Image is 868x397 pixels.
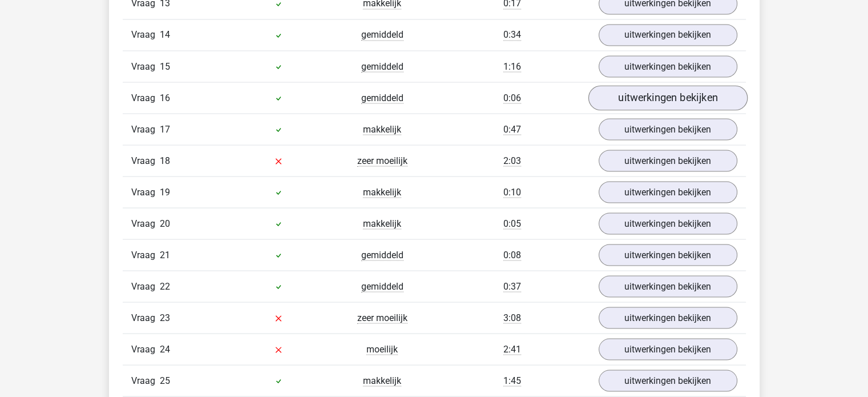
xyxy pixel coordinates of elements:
span: Vraag [131,342,160,356]
span: 1:45 [503,375,521,386]
span: 1:16 [503,61,521,72]
span: 0:37 [503,280,521,292]
span: 17 [160,123,170,134]
span: Vraag [131,28,160,42]
span: 16 [160,92,170,103]
a: uitwerkingen bekijken [599,275,737,297]
span: Vraag [131,122,160,136]
span: zeer moeilijk [357,155,407,166]
span: 18 [160,155,170,166]
span: 20 [160,218,170,228]
span: Vraag [131,311,160,324]
span: makkelijk [363,186,401,198]
span: 25 [160,375,170,386]
span: 15 [160,61,170,71]
span: gemiddeld [361,92,403,103]
span: Vraag [131,91,160,105]
a: uitwerkingen bekijken [599,55,737,77]
span: 0:05 [503,218,521,229]
span: 2:03 [503,155,521,166]
span: gemiddeld [361,280,403,292]
span: Vraag [131,154,160,167]
span: Vraag [131,248,160,262]
span: makkelijk [363,123,401,135]
a: uitwerkingen bekijken [599,370,737,391]
a: uitwerkingen bekijken [599,150,737,171]
a: uitwerkingen bekijken [588,86,747,111]
span: Vraag [131,216,160,230]
span: 3:08 [503,312,521,323]
a: uitwerkingen bekijken [599,338,737,360]
span: 19 [160,186,170,197]
span: gemiddeld [361,249,403,260]
a: uitwerkingen bekijken [599,212,737,234]
span: Vraag [131,374,160,387]
span: 0:06 [503,92,521,103]
span: 22 [160,280,170,291]
span: gemiddeld [361,61,403,72]
a: uitwerkingen bekijken [599,307,737,328]
span: 24 [160,343,170,354]
span: makkelijk [363,375,401,386]
span: Vraag [131,279,160,293]
a: uitwerkingen bekijken [599,244,737,266]
span: 2:41 [503,343,521,355]
span: makkelijk [363,218,401,229]
span: 23 [160,312,170,323]
span: 14 [160,29,170,40]
a: uitwerkingen bekijken [599,118,737,140]
span: gemiddeld [361,29,403,41]
span: 0:10 [503,186,521,198]
span: Vraag [131,185,160,199]
span: 0:47 [503,123,521,135]
span: 0:08 [503,249,521,260]
span: 0:34 [503,29,521,41]
span: 21 [160,249,170,260]
a: uitwerkingen bekijken [599,181,737,203]
span: moeilijk [366,343,398,355]
a: uitwerkingen bekijken [599,24,737,46]
span: zeer moeilijk [357,312,407,323]
span: Vraag [131,59,160,73]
